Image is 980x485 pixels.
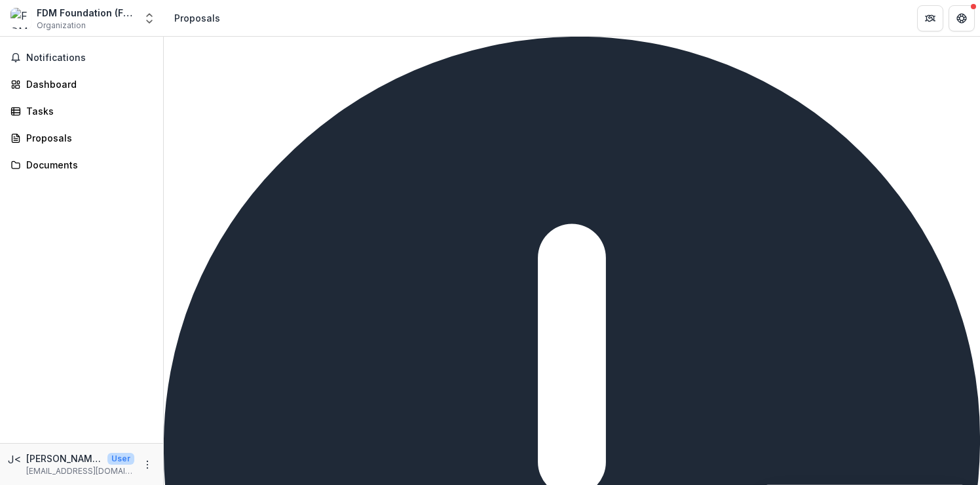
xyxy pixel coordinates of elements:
[10,8,31,29] img: FDM Foundation (Faith Driven Entrepreneur)
[37,20,86,31] span: Organization
[5,100,158,122] a: Tasks
[26,465,134,477] p: [EMAIL_ADDRESS][DOMAIN_NAME]
[26,158,147,172] div: Documents
[5,127,158,149] a: Proposals
[5,154,158,176] a: Documents
[5,47,158,68] button: Notifications
[26,131,147,145] div: Proposals
[169,9,225,28] nav: breadcrumb
[917,5,943,31] button: Partners
[107,453,134,465] p: User
[26,104,147,118] div: Tasks
[140,457,155,473] button: More
[26,52,153,64] span: Notifications
[5,73,158,95] a: Dashboard
[174,11,220,25] div: Proposals
[26,77,147,91] div: Dashboard
[37,6,135,20] div: FDM Foundation (Faith Driven Entrepreneur)
[8,454,21,465] div: Justin Forman <justincharlesforman@gmail.com>
[140,5,159,31] button: Open entity switcher
[949,5,975,31] button: Get Help
[26,452,102,465] p: [PERSON_NAME] <[EMAIL_ADDRESS][DOMAIN_NAME]>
